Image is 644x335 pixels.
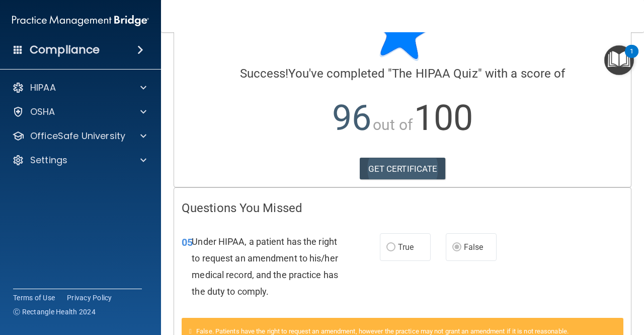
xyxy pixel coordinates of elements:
a: Privacy Policy [67,293,112,303]
span: True [398,242,414,252]
a: Terms of Use [13,293,55,303]
h4: Questions You Missed [182,202,623,215]
span: False [464,242,484,252]
p: OfficeSafe University [30,130,125,142]
span: 96 [332,97,371,139]
h4: You've completed " " with a score of [182,67,623,80]
h4: Compliance [30,43,100,57]
img: PMB logo [12,11,149,31]
a: OfficeSafe University [12,130,146,142]
span: False. Patients have the right to request an amendment, however the practice may not grant an ame... [196,327,569,335]
span: Under HIPAA, a patient has the right to request an amendment to his/her medical record, and the p... [192,236,338,297]
span: 05 [182,236,193,248]
span: Success! [240,66,289,81]
input: False [452,244,461,251]
span: out of [373,116,413,133]
div: 1 [630,51,633,64]
a: OSHA [12,106,146,118]
button: Open Resource Center, 1 new notification [604,45,634,75]
span: The HIPAA Quiz [392,66,477,81]
input: True [386,244,395,251]
span: Ⓒ Rectangle Health 2024 [13,307,96,317]
iframe: Drift Widget Chat Controller [594,265,632,304]
a: HIPAA [12,82,146,94]
p: HIPAA [30,82,56,94]
p: Settings [30,154,67,166]
span: 100 [414,97,473,139]
a: GET CERTIFICATE [360,158,446,180]
p: OSHA [30,106,55,118]
a: Settings [12,154,146,166]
